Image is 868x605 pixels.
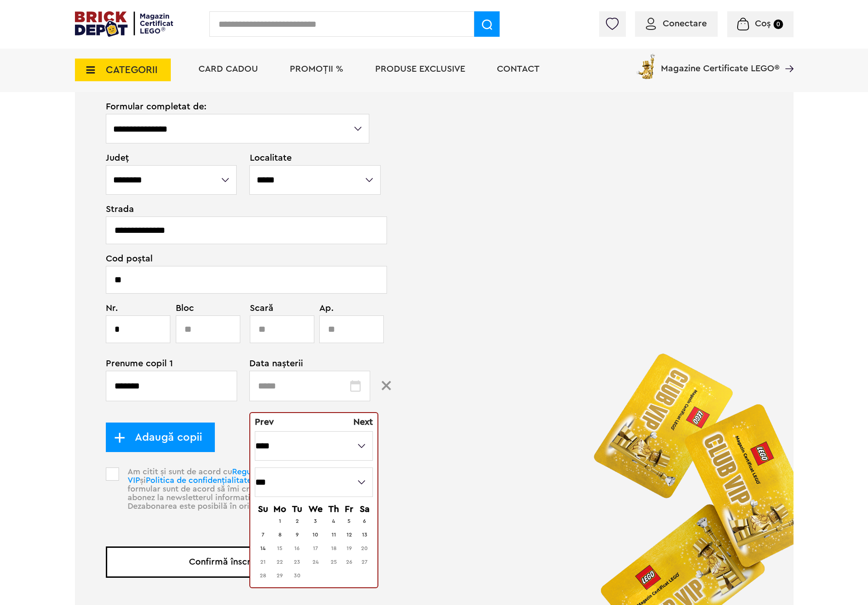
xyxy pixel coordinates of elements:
[346,559,352,565] span: 26
[362,559,367,565] span: 27
[331,546,337,551] span: 18
[249,359,371,368] span: Data nașterii
[312,559,319,565] span: 24
[296,518,299,524] a: 2
[106,546,371,578] button: Confirmă înscrierea VIP
[260,559,266,565] span: 21
[279,518,281,524] a: 1
[176,304,235,313] span: Bloc
[106,102,371,111] span: Formular completat de:
[290,64,343,74] a: PROMOȚII %
[296,532,299,537] a: 9
[294,573,301,578] span: 30
[125,432,202,442] span: Adaugă copii
[294,559,300,565] span: 23
[250,304,298,313] span: Scară
[353,418,373,427] span: Next
[313,546,318,551] span: 17
[260,546,266,551] a: 14
[319,304,357,313] span: Ap.
[332,532,336,537] a: 11
[250,153,371,162] span: Localitate
[779,52,794,61] a: Magazine Certificate LEGO®
[106,359,227,368] span: Prenume copil 1
[331,559,337,565] span: 25
[345,505,353,514] span: Friday
[347,518,351,524] a: 5
[363,518,366,524] a: 6
[382,381,391,390] img: Group%201224.svg
[361,546,368,551] span: 20
[375,64,465,74] a: Produse exclusive
[106,153,238,162] span: Județ
[106,254,371,263] span: Cod poștal
[294,546,300,551] span: 16
[347,546,352,551] span: 19
[497,64,540,74] a: Contact
[122,467,371,526] p: Am citit și sunt de acord cu și . Prin completarea acestui formular sunt de acord să îmi creez un...
[106,65,158,75] span: CATEGORII
[106,304,165,313] span: Nr.
[260,573,266,578] span: 28
[755,19,771,28] span: Coș
[255,418,274,427] a: Prev
[128,467,333,484] a: Regulamentul Programului VIP
[262,532,264,537] a: 7
[308,505,322,514] span: Wednesday
[277,573,283,578] span: 29
[277,546,283,551] span: 15
[314,518,317,524] a: 3
[646,19,707,28] a: Conectare
[258,505,268,514] span: Sunday
[328,505,339,514] span: Thursday
[198,64,258,74] a: Card Cadou
[273,505,286,514] span: Monday
[277,559,283,565] span: 22
[360,505,370,514] span: Saturday
[146,476,252,484] a: Politica de confidențialitate
[663,19,707,28] span: Conectare
[362,532,367,537] a: 13
[661,52,779,73] span: Magazine Certificate LEGO®
[278,532,282,537] a: 8
[312,532,318,537] a: 10
[332,518,335,524] a: 4
[347,532,352,537] a: 12
[292,505,302,514] span: Tuesday
[774,20,783,29] small: 0
[114,432,125,443] img: add_child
